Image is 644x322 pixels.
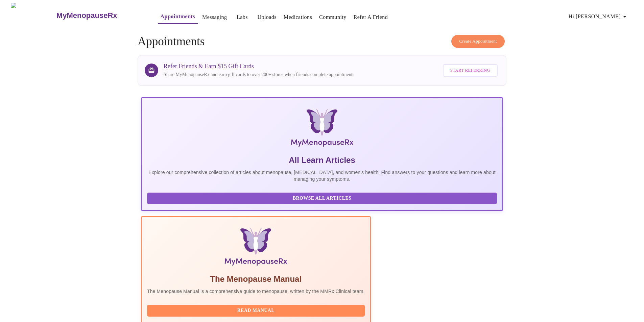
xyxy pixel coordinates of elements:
button: Medications [281,10,315,24]
button: Community [316,10,349,24]
button: Start Referring [443,64,498,77]
span: Start Referring [450,67,490,74]
button: Uploads [255,10,279,24]
button: Hi [PERSON_NAME] [566,10,631,23]
a: Browse All Articles [147,195,499,201]
span: Read Manual [154,306,358,315]
a: Community [319,13,347,22]
h5: All Learn Articles [147,155,497,166]
a: Read Manual [147,307,366,313]
span: Create Appointment [459,38,497,45]
img: Menopause Manual [182,228,330,268]
h3: Refer Friends & Earn $15 Gift Cards [164,63,354,70]
button: Read Manual [147,305,365,317]
a: Start Referring [441,61,499,80]
a: Appointments [161,12,195,21]
h5: The Menopause Manual [147,274,365,284]
button: Appointments [158,10,198,24]
a: Messaging [202,13,227,22]
p: Explore our comprehensive collection of articles about menopause, [MEDICAL_DATA], and women's hea... [147,169,497,182]
a: Uploads [257,13,277,22]
h4: Appointments [138,35,506,48]
span: Hi [PERSON_NAME] [569,12,629,21]
a: Refer a Friend [354,13,388,22]
a: Labs [237,13,248,22]
p: The Menopause Manual is a comprehensive guide to menopause, written by the MMRx Clinical team. [147,288,365,295]
a: Medications [284,13,312,22]
img: MyMenopauseRx Logo [11,3,55,28]
img: MyMenopauseRx Logo [201,109,443,149]
h3: MyMenopauseRx [56,11,117,20]
button: Labs [231,10,253,24]
button: Create Appointment [451,35,505,48]
button: Refer a Friend [351,10,391,24]
a: MyMenopauseRx [55,4,144,27]
p: Share MyMenopauseRx and earn gift cards to over 200+ stores when friends complete appointments [164,71,354,78]
button: Browse All Articles [147,193,497,204]
span: Browse All Articles [154,194,490,203]
button: Messaging [199,10,230,24]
